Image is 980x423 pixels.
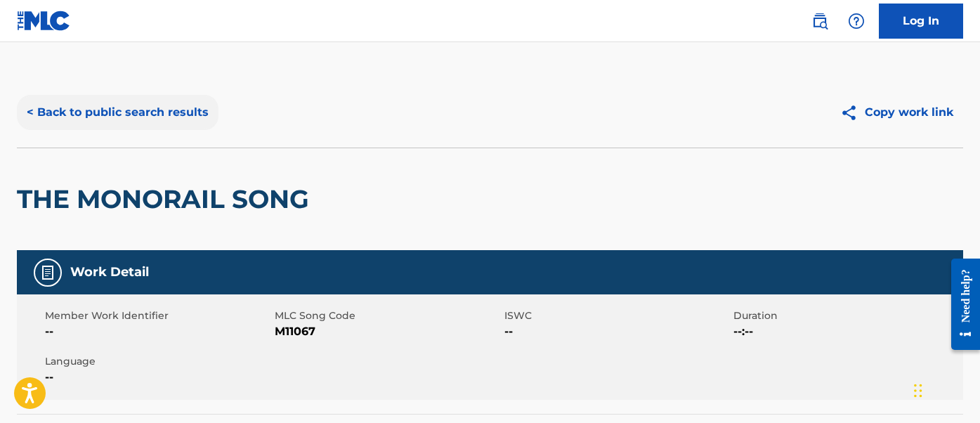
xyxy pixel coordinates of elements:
iframe: Resource Center [941,247,980,360]
span: -- [45,323,271,340]
span: -- [504,323,731,340]
h2: THE MONORAIL SONG [17,183,316,215]
img: MLC Logo [17,11,71,31]
img: Work Detail [39,264,56,281]
button: < Back to public search results [17,95,218,130]
button: Copy work link [830,95,963,130]
span: Duration [733,308,960,323]
iframe: Chat Widget [910,356,980,423]
h5: Work Detail [70,264,149,280]
a: Public Search [806,7,834,35]
span: -- [45,369,271,386]
span: ISWC [504,308,731,323]
span: --:-- [733,323,960,340]
img: Copy work link [840,104,865,122]
a: Log In [879,4,963,39]
div: Help [842,7,870,35]
img: search [811,13,828,30]
span: M11067 [275,323,501,340]
span: Member Work Identifier [45,308,271,323]
span: MLC Song Code [275,308,501,323]
span: Language [45,354,271,369]
img: help [848,13,865,30]
div: Drag [914,370,922,412]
